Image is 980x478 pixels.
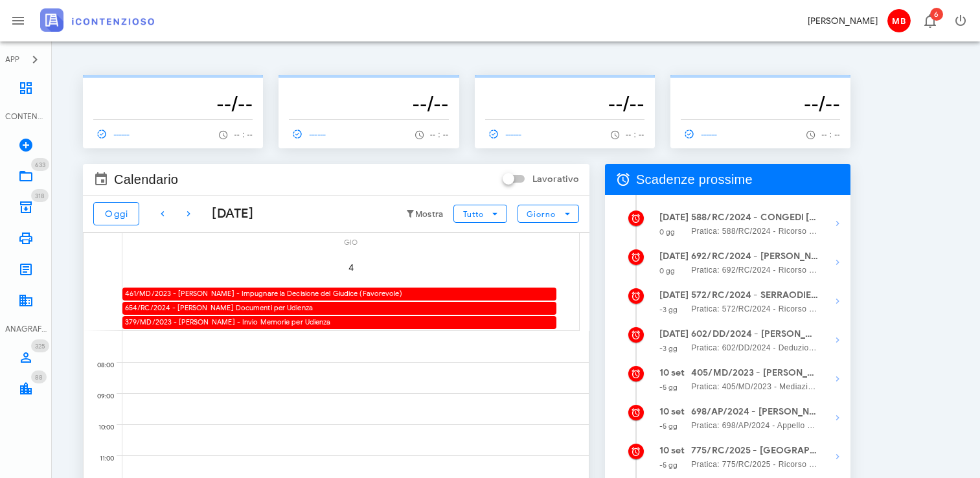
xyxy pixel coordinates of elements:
small: -5 gg [659,461,678,470]
span: Distintivo [31,339,49,352]
small: -3 gg [659,305,678,314]
strong: 10 set [659,406,685,417]
button: 4 [333,249,369,286]
button: Mostra dettagli [825,288,850,314]
button: Mostra dettagli [825,405,850,431]
strong: 602/DD/2024 - [PERSON_NAME]si in Udienza [691,327,819,341]
p: -------------- [93,80,253,91]
button: Mostra dettagli [825,366,850,392]
small: 0 gg [659,227,675,236]
h3: --/-- [93,91,253,117]
div: [DATE] [201,204,253,223]
label: Lavorativo [532,173,579,186]
span: 325 [35,342,45,350]
span: -- : -- [821,130,840,139]
button: Mostra dettagli [825,444,850,470]
span: Pratica: 405/MD/2023 - Mediazione / Reclamo contro Agenzia delle entrate-Riscossione (Udienza) [691,380,819,393]
small: -5 gg [659,422,678,431]
button: Tutto [453,205,507,223]
strong: 588/RC/2024 - CONGEDI [PERSON_NAME] - Invio Memorie per Udienza [691,211,819,225]
strong: 775/RC/2025 - [GEOGRAPHIC_DATA] SRL - Presentarsi in Udienza [691,444,819,458]
span: Pratica: 692/RC/2024 - Ricorso contro Creset spa (Udienza) [691,264,819,277]
button: Oggi [93,202,139,225]
h3: --/-- [485,91,644,117]
span: ------ [289,128,326,140]
button: Giorno [518,205,579,223]
span: Pratica: 602/DD/2024 - Deduzioni Difensive contro Agenzia delle entrate-Riscossione (Udienza) [691,341,819,354]
span: 633 [35,161,45,169]
span: Pratica: 775/RC/2025 - Ricorso contro COMUNE [PERSON_NAME][GEOGRAPHIC_DATA] ([GEOGRAPHIC_DATA]) [691,458,819,471]
h3: --/-- [289,91,448,117]
button: MB [883,5,914,36]
span: MB [887,9,911,32]
div: ANAGRAFICA [5,323,47,335]
small: Mostra [415,209,444,220]
strong: 10 set [659,367,685,378]
button: Distintivo [914,5,945,36]
span: 4 [333,262,369,273]
span: Distintivo [31,370,47,383]
button: Mostra dettagli [825,211,850,236]
div: 379/MD/2023 - [PERSON_NAME] - Invio Memorie per Udienza [122,316,556,328]
strong: [DATE] [659,290,689,301]
div: 654/RC/2024 - [PERSON_NAME] Documenti per Udienza [122,302,556,314]
div: [PERSON_NAME] [808,14,878,28]
small: -3 gg [659,344,678,353]
strong: [DATE] [659,328,689,339]
span: Pratica: 572/RC/2024 - Ricorso contro Agenzia delle entrate-Riscossione (Udienza) [691,302,819,315]
span: ------ [93,128,131,140]
small: -5 gg [659,383,678,392]
button: Mostra dettagli [825,249,850,275]
span: Giorno [526,209,556,219]
span: Pratica: 588/RC/2024 - Ricorso contro Agenzia delle entrate-Riscossione (Udienza) [691,225,819,238]
p: -------------- [485,80,644,91]
strong: 405/MD/2023 - [PERSON_NAME] - Impugnare la Decisione del Giudice [691,366,819,380]
span: Tutto [462,209,484,219]
span: Distintivo [31,189,49,202]
span: Pratica: 698/AP/2024 - Appello contro Agenzia delle entrate-Riscossione (Udienza) [691,419,819,432]
div: 10:00 [84,420,117,435]
strong: [DATE] [659,212,689,223]
a: ------ [93,125,136,143]
span: Distintivo [31,158,49,171]
span: ------ [681,128,718,140]
span: Distintivo [930,8,943,21]
span: 88 [35,373,43,381]
span: Scadenze prossime [636,169,753,190]
div: CONTENZIOSO [5,111,47,122]
strong: 698/AP/2024 - [PERSON_NAME]si in Udienza [691,405,819,419]
small: 0 gg [659,266,675,275]
img: logo-text-2x.png [40,8,154,32]
a: ------ [485,125,528,143]
div: 461/MD/2023 - [PERSON_NAME] - Impugnare la Decisione del Giudice (Favorevole) [122,288,556,300]
span: -- : -- [234,130,253,139]
strong: [DATE] [659,251,689,262]
a: ------ [681,125,724,143]
span: Oggi [104,209,128,220]
span: 318 [35,192,45,200]
strong: 572/RC/2024 - SERRAODIESEL SNC - Depositare Documenti per Udienza [691,288,819,302]
button: Mostra dettagli [825,327,850,353]
div: 11:00 [84,451,117,466]
a: ------ [289,125,332,143]
span: -- : -- [626,130,644,139]
strong: 10 set [659,445,685,456]
p: -------------- [289,80,448,91]
span: ------ [485,128,523,140]
h3: --/-- [681,91,840,117]
div: gio [122,233,579,249]
span: -- : -- [430,130,449,139]
span: Calendario [114,169,178,190]
strong: 692/RC/2024 - [PERSON_NAME] - Invio Memorie per Udienza [691,249,819,264]
p: -------------- [681,80,840,91]
div: 08:00 [84,358,117,372]
div: 09:00 [84,389,117,404]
